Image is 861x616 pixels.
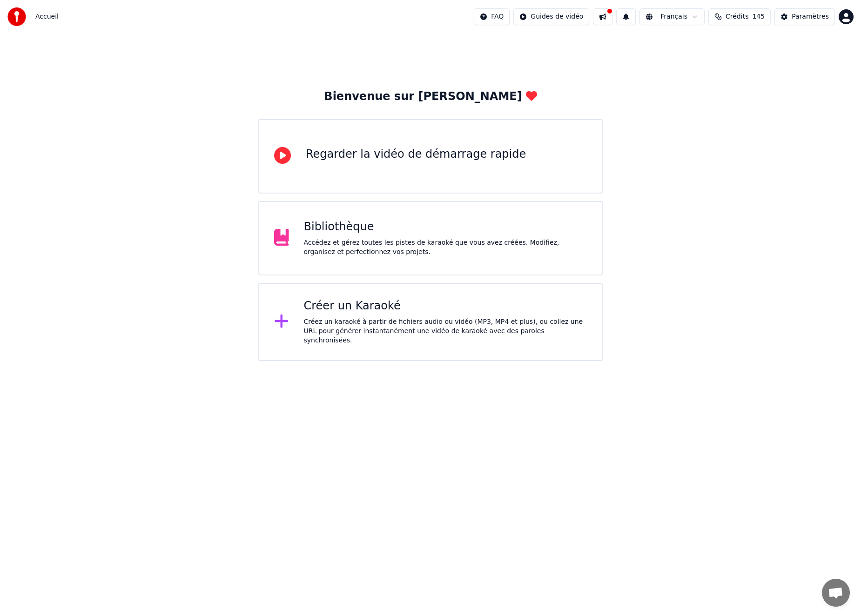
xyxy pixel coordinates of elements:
div: Regarder la vidéo de démarrage rapide [306,147,526,162]
span: Crédits [726,12,748,21]
span: 145 [752,12,765,21]
div: Accédez et gérez toutes les pistes de karaoké que vous avez créées. Modifiez, organisez et perfec... [304,238,587,257]
div: Bienvenue sur [PERSON_NAME] [324,89,537,104]
button: Crédits145 [708,8,771,25]
span: Accueil [35,12,59,21]
a: Ouvrir le chat [822,579,850,607]
div: Bibliothèque [304,220,587,234]
img: youka [7,7,26,26]
div: Créez un karaoké à partir de fichiers audio ou vidéo (MP3, MP4 et plus), ou collez une URL pour g... [304,317,587,345]
button: Paramètres [774,8,835,25]
button: Guides de vidéo [513,8,589,25]
div: Créer un Karaoké [304,299,587,314]
nav: breadcrumb [35,12,59,21]
button: FAQ [474,8,510,25]
div: Paramètres [792,12,829,21]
